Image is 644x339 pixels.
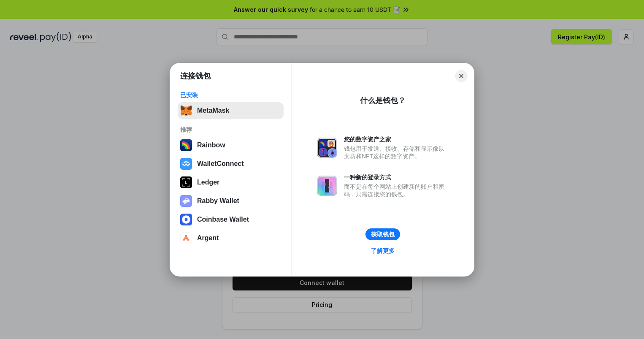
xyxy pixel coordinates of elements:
img: svg+xml,%3Csvg%20width%3D%2228%22%20height%3D%2228%22%20viewBox%3D%220%200%2028%2028%22%20fill%3D... [180,158,192,170]
button: Close [455,70,467,82]
div: Argent [197,234,219,242]
div: WalletConnect [197,160,244,168]
img: svg+xml,%3Csvg%20xmlns%3D%22http%3A%2F%2Fwww.w3.org%2F2000%2Fsvg%22%20width%3D%2228%22%20height%3... [180,176,192,188]
img: svg+xml,%3Csvg%20width%3D%22120%22%20height%3D%22120%22%20viewBox%3D%220%200%20120%20120%22%20fil... [180,139,192,151]
div: Rabby Wallet [197,197,239,205]
div: Ledger [197,179,219,186]
img: svg+xml,%3Csvg%20xmlns%3D%22http%3A%2F%2Fwww.w3.org%2F2000%2Fsvg%22%20fill%3D%22none%22%20viewBox... [317,138,337,158]
div: Rainbow [197,141,225,149]
img: svg+xml,%3Csvg%20xmlns%3D%22http%3A%2F%2Fwww.w3.org%2F2000%2Fsvg%22%20fill%3D%22none%22%20viewBox... [180,195,192,207]
h1: 连接钱包 [180,71,211,81]
button: Rainbow [178,137,284,154]
img: svg+xml,%3Csvg%20width%3D%2228%22%20height%3D%2228%22%20viewBox%3D%220%200%2028%2028%22%20fill%3D... [180,232,192,244]
div: 什么是钱包？ [360,95,406,106]
button: Argent [178,230,284,247]
div: 而不是在每个网站上创建新的账户和密码，只需连接您的钱包。 [344,183,449,198]
div: 钱包用于发送、接收、存储和显示像以太坊和NFT这样的数字资产。 [344,145,449,160]
button: Ledger [178,174,284,191]
img: svg+xml,%3Csvg%20xmlns%3D%22http%3A%2F%2Fwww.w3.org%2F2000%2Fsvg%22%20fill%3D%22none%22%20viewBox... [317,176,337,196]
div: 获取钱包 [371,231,395,238]
button: 获取钱包 [365,228,400,240]
button: Coinbase Wallet [178,211,284,228]
div: MetaMask [197,107,229,114]
button: Rabby Wallet [178,193,284,209]
a: 了解更多 [366,245,400,256]
button: WalletConnect [178,155,284,172]
div: 一种新的登录方式 [344,174,449,181]
button: MetaMask [178,102,284,119]
div: 已安装 [180,91,281,99]
div: 您的数字资产之家 [344,136,449,143]
div: Coinbase Wallet [197,216,249,223]
img: svg+xml,%3Csvg%20width%3D%2228%22%20height%3D%2228%22%20viewBox%3D%220%200%2028%2028%22%20fill%3D... [180,214,192,225]
div: 了解更多 [371,247,395,255]
div: 推荐 [180,126,281,133]
img: svg+xml,%3Csvg%20fill%3D%22none%22%20height%3D%2233%22%20viewBox%3D%220%200%2035%2033%22%20width%... [180,105,192,117]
